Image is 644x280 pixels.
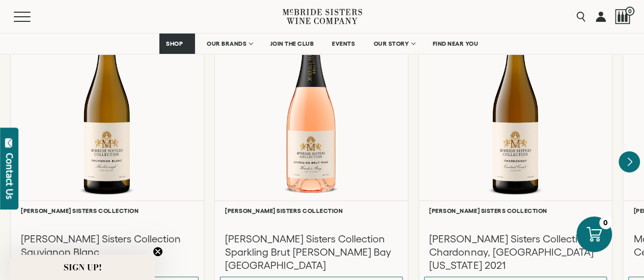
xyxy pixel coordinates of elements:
[433,40,479,47] span: FIND NEAR YOU
[10,255,155,280] div: SIGN UP!Close teaser
[21,207,193,213] h6: [PERSON_NAME] Sisters Collection
[325,34,361,54] a: EVENTS
[225,232,398,271] h3: [PERSON_NAME] Sisters Collection Sparkling Brut [PERSON_NAME] Bay [GEOGRAPHIC_DATA]
[5,153,15,199] div: Contact Us
[207,40,246,47] span: OUR BRANDS
[429,232,602,271] h3: [PERSON_NAME] Sisters Collection Chardonnay, [GEOGRAPHIC_DATA][US_STATE] 2021
[426,34,485,54] a: FIND NEAR YOU
[619,151,640,173] button: Next
[373,40,409,47] span: OUR STORY
[225,207,398,213] h6: [PERSON_NAME] Sisters Collection
[429,207,602,213] h6: [PERSON_NAME] Sisters Collection
[599,216,612,229] div: 0
[153,246,163,257] button: Close teaser
[166,40,183,47] span: SHOP
[625,7,634,16] span: 0
[264,34,321,54] a: JOIN THE CLUB
[159,34,195,54] a: SHOP
[332,40,355,47] span: EVENTS
[14,12,50,22] button: Mobile Menu Trigger
[200,34,259,54] a: OUR BRANDS
[64,261,102,273] span: SIGN UP!
[367,34,421,54] a: OUR STORY
[270,40,314,47] span: JOIN THE CLUB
